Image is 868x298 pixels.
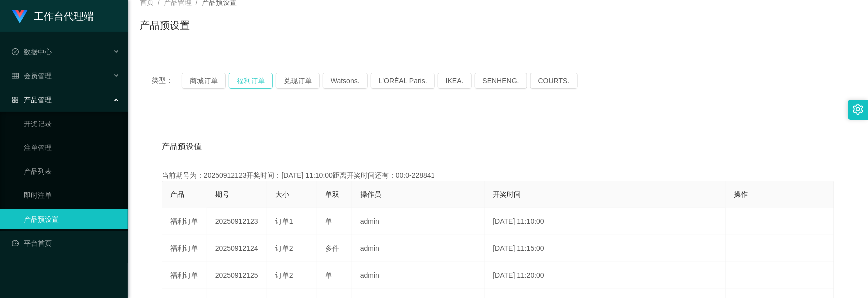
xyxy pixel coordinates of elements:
[853,104,864,115] i: 图标: setting
[323,73,368,89] button: Watsons.
[12,12,94,20] a: 工作台代理端
[475,73,527,89] button: SENHENG.
[485,262,726,289] td: [DATE] 11:20:00
[352,262,485,289] td: admin
[530,73,578,89] button: COURTS.
[276,73,320,89] button: 兑现订单
[182,73,226,89] button: 商城订单
[162,262,207,289] td: 福利订单
[12,233,120,253] a: 图标: dashboard平台首页
[24,209,120,229] a: 产品预设置
[325,190,339,198] span: 单双
[12,96,19,103] i: 图标: appstore-o
[371,73,435,89] button: L'ORÉAL Paris.
[12,48,19,55] i: 图标: check-circle-o
[162,235,207,262] td: 福利订单
[352,208,485,235] td: admin
[12,10,28,24] img: logo.9652507e.png
[12,96,52,104] span: 产品管理
[152,73,182,89] span: 类型：
[229,73,273,89] button: 福利订单
[352,235,485,262] td: admin
[734,190,748,198] span: 操作
[24,161,120,181] a: 产品列表
[275,190,289,198] span: 大小
[207,208,267,235] td: 20250912123
[162,170,834,181] div: 当前期号为：20250912123开奖时间：[DATE] 11:10:00距离开奖时间还有：00:0-228841
[485,208,726,235] td: [DATE] 11:10:00
[207,235,267,262] td: 20250912124
[24,138,120,157] a: 注单管理
[207,262,267,289] td: 20250912125
[34,0,94,32] h1: 工作台代理端
[325,244,339,252] span: 多件
[275,244,293,252] span: 订单2
[24,114,120,134] a: 开奖记录
[12,48,52,56] span: 数据中心
[215,190,229,198] span: 期号
[485,235,726,262] td: [DATE] 11:15:00
[275,217,293,225] span: 订单1
[360,190,381,198] span: 操作员
[162,141,202,152] span: 产品预设值
[24,185,120,205] a: 即时注单
[170,190,184,198] span: 产品
[140,18,190,33] h1: 产品预设置
[12,72,52,80] span: 会员管理
[12,72,19,79] i: 图标: table
[325,217,332,225] span: 单
[493,190,521,198] span: 开奖时间
[438,73,472,89] button: IKEA.
[275,271,293,279] span: 订单2
[325,271,332,279] span: 单
[162,208,207,235] td: 福利订单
